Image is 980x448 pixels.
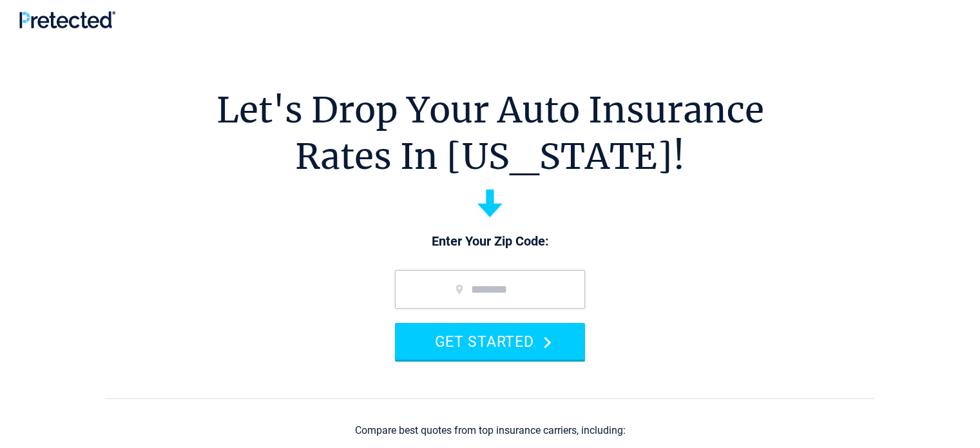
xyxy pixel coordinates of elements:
[355,425,626,436] div: Compare best quotes from top insurance carriers, including:
[382,233,598,251] p: Enter Your Zip Code:
[19,11,115,28] img: Pretected Logo
[395,323,585,360] button: GET STARTED
[216,87,764,180] h1: Let's Drop Your Auto Insurance Rates In [US_STATE]!
[395,270,585,309] input: zip code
